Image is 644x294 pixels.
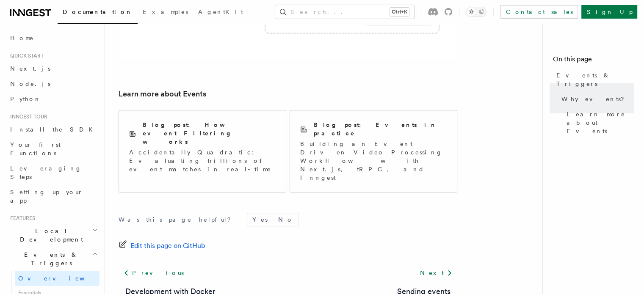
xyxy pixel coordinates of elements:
[119,88,206,100] a: Learn more about Events
[273,213,299,226] button: No
[7,250,92,267] span: Events & Triggers
[119,215,237,224] p: Was this page helpful?
[390,8,409,16] kbd: Ctrl+K
[561,95,630,103] span: Why events?
[58,3,138,24] a: Documentation
[7,113,47,120] span: Inngest tour
[198,8,243,15] span: AgentKit
[563,107,634,139] a: Learn more about Events
[314,121,447,137] h2: Blog post: Events in practice
[10,34,34,42] span: Home
[63,8,133,15] span: Documentation
[138,3,193,23] a: Examples
[466,7,486,17] button: Toggle dark mode
[556,71,634,88] span: Events & Triggers
[300,140,447,182] p: Building an Event Driven Video Processing Workflow with Next.js, tRPC, and Inngest
[7,52,44,59] span: Quick start
[567,110,634,135] span: Learn more about Events
[193,3,248,23] a: AgentKit
[129,148,276,173] p: Accidentally Quadratic: Evaluating trillions of event matches in real-time
[290,110,457,192] a: Blog post: Events in practiceBuilding an Event Driven Video Processing Workflow with Next.js, tRP...
[7,161,100,184] a: Leveraging Steps
[553,68,634,91] a: Events & Triggers
[7,137,100,161] a: Your first Functions
[10,141,61,157] span: Your first Functions
[7,76,100,91] a: Node.js
[15,271,100,286] a: Overview
[7,184,100,208] a: Setting up your app
[7,30,100,46] a: Home
[10,96,41,102] span: Python
[7,223,100,247] button: Local Development
[7,227,92,244] span: Local Development
[18,275,105,282] span: Overview
[275,5,414,19] button: Search...Ctrl+K
[415,265,457,280] a: Next
[247,213,273,226] button: Yes
[10,126,98,133] span: Install the SDK
[10,165,82,180] span: Leveraging Steps
[7,91,100,107] a: Python
[119,240,205,252] a: Edit this page on GitHub
[7,122,100,137] a: Install the SDK
[10,80,50,87] span: Node.js
[7,215,35,222] span: Features
[143,121,276,146] h2: Blog post: How event Filtering works
[553,54,634,68] h4: On this page
[119,110,286,192] a: Blog post: How event Filtering worksAccidentally Quadratic: Evaluating trillions of event matches...
[10,189,83,204] span: Setting up your app
[558,91,634,107] a: Why events?
[581,5,637,19] a: Sign Up
[130,240,205,252] span: Edit this page on GitHub
[7,61,100,76] a: Next.js
[7,247,100,271] button: Events & Triggers
[10,65,50,72] span: Next.js
[500,5,578,19] a: Contact sales
[143,8,188,15] span: Examples
[119,265,188,280] a: Previous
